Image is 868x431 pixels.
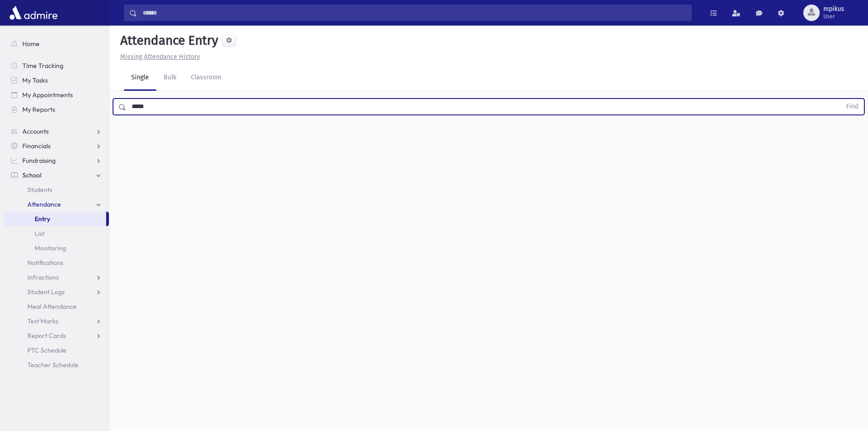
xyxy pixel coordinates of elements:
[4,102,109,117] a: My Reports
[27,317,58,325] span: Test Marks
[27,302,77,311] span: Meal Attendance
[27,259,63,267] span: Notifications
[4,226,109,241] a: List
[22,127,49,135] span: Accounts
[22,91,73,99] span: My Appointments
[4,314,109,328] a: Test Marks
[22,156,56,165] span: Fundraising
[27,273,59,281] span: Infractions
[120,53,200,61] u: Missing Attendance History
[823,13,844,20] span: User
[35,244,66,252] span: Monitoring
[4,358,109,372] a: Teacher Schedule
[4,197,109,212] a: Attendance
[35,229,45,238] span: List
[4,153,109,168] a: Fundraising
[4,139,109,153] a: Financials
[4,343,109,358] a: PTC Schedule
[4,328,109,343] a: Report Cards
[4,168,109,182] a: School
[4,124,109,139] a: Accounts
[27,200,61,208] span: Attendance
[4,58,109,73] a: Time Tracking
[4,285,109,299] a: Student Logs
[156,65,184,91] a: Bulk
[4,299,109,314] a: Meal Attendance
[7,4,60,22] img: AdmirePro
[22,62,63,70] span: Time Tracking
[27,346,67,354] span: PTC Schedule
[22,171,41,179] span: School
[4,88,109,102] a: My Appointments
[4,241,109,255] a: Monitoring
[27,186,52,194] span: Students
[22,105,55,114] span: My Reports
[137,5,691,21] input: Search
[184,65,229,91] a: Classroom
[27,332,66,340] span: Report Cards
[22,142,51,150] span: Financials
[117,53,200,61] a: Missing Attendance History
[35,215,50,223] span: Entry
[124,65,156,91] a: Single
[823,5,844,13] span: mpikus
[4,182,109,197] a: Students
[4,255,109,270] a: Notifications
[27,361,78,369] span: Teacher Schedule
[27,288,65,296] span: Student Logs
[4,212,106,226] a: Entry
[22,76,48,84] span: My Tasks
[4,270,109,285] a: Infractions
[4,36,109,51] a: Home
[4,73,109,88] a: My Tasks
[22,40,40,48] span: Home
[117,33,218,48] h5: Attendance Entry
[841,99,864,114] button: Find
